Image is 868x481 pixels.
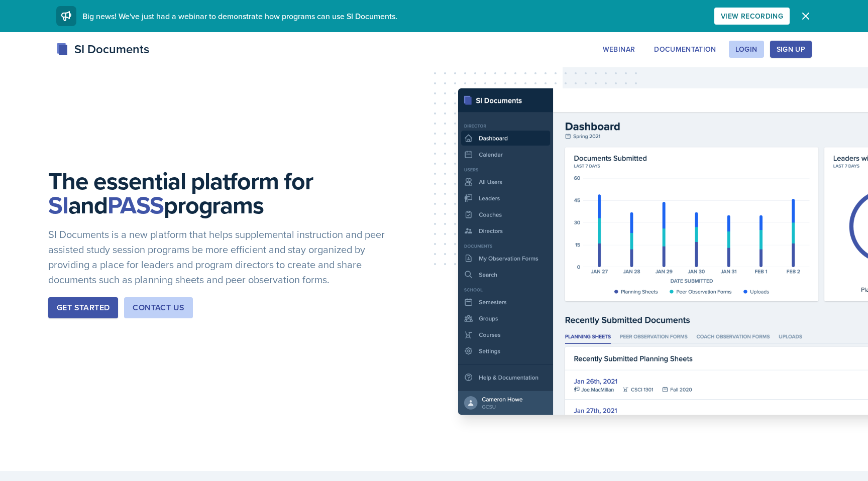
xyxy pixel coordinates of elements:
div: SI Documents [56,40,149,58]
div: Sign Up [777,45,805,53]
button: Login [729,41,764,58]
div: Webinar [603,45,635,53]
div: View Recording [721,12,783,20]
span: Big news! We've just had a webinar to demonstrate how programs can use SI Documents. [82,11,397,22]
button: Sign Up [770,41,812,58]
button: Get Started [48,297,118,318]
div: Get Started [57,302,110,314]
button: Webinar [596,41,641,58]
div: Contact Us [133,302,184,314]
button: Documentation [647,41,723,58]
div: Login [735,45,757,53]
div: Documentation [654,45,716,53]
button: View Recording [714,8,790,25]
button: Contact Us [124,297,193,318]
